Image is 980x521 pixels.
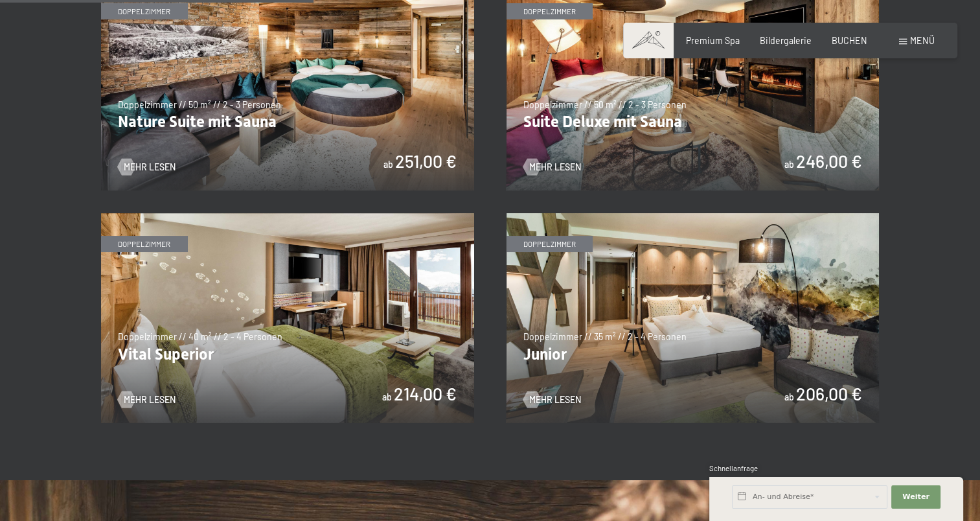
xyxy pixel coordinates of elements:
a: Bildergalerie [760,35,812,46]
a: Mehr Lesen [523,161,581,174]
a: Mehr Lesen [118,393,176,406]
span: Mehr Lesen [529,393,581,406]
button: Weiter [891,485,940,509]
span: Mehr Lesen [529,161,581,174]
span: Schnellanfrage [709,464,758,472]
span: Weiter [902,492,929,502]
a: Mehr Lesen [523,393,581,406]
a: BUCHEN [832,35,867,46]
span: Menü [910,35,935,46]
img: Vital Superior [101,213,474,423]
a: Junior [507,213,880,220]
a: Vital Superior [101,213,474,220]
img: Junior [507,213,880,423]
span: Mehr Lesen [124,161,176,174]
a: Mehr Lesen [118,161,176,174]
span: Mehr Lesen [124,393,176,406]
a: Premium Spa [686,35,740,46]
